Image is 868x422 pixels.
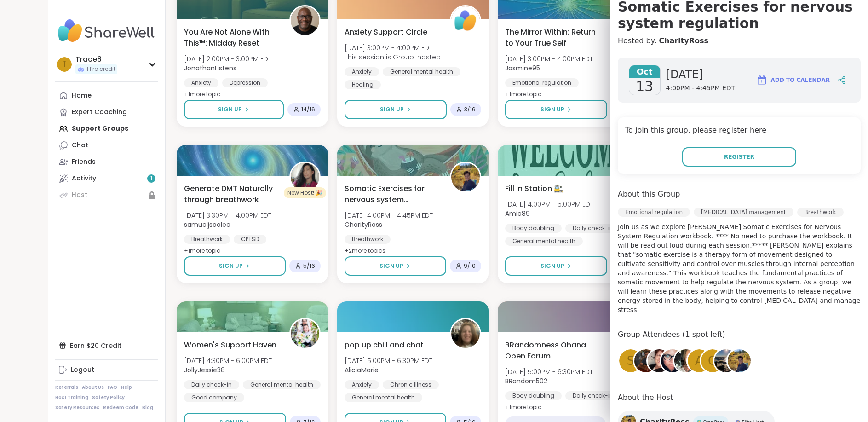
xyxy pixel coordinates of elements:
[55,154,158,170] a: Friends
[728,349,751,372] img: CharityRoss
[682,147,796,167] button: Register
[345,27,427,38] span: Anxiety Support Circle
[184,256,286,276] button: Sign Up
[184,340,276,351] span: Women's Support Haven
[700,348,725,374] a: g
[284,187,326,198] div: New Host! 🎉
[345,235,391,244] div: Breathwork
[55,15,158,47] img: ShareWell Nav Logo
[618,35,861,46] h4: Hosted by:
[618,222,861,314] p: Join us as we explore [PERSON_NAME] Somatic Exercises for Nervous System Regulation workbook. ***...
[713,348,739,374] a: katie_33
[303,262,315,270] span: 5 / 16
[72,108,127,117] div: Expert Coaching
[75,54,117,64] div: Trace8
[291,163,319,191] img: samueljsoolee
[55,87,158,104] a: Home
[627,352,635,370] span: s
[636,78,653,95] span: 13
[55,384,78,391] a: Referrals
[694,208,793,217] div: [MEDICAL_DATA] management
[184,380,239,389] div: Daily check-in
[108,384,117,391] a: FAQ
[726,348,752,374] a: CharityRoss
[291,319,319,348] img: JollyJessie38
[659,35,708,46] a: CharityRoss
[184,393,244,402] div: Good company
[660,348,685,374] a: Manda4444
[55,362,158,378] a: Logout
[379,262,403,270] span: Sign Up
[345,100,447,119] button: Sign Up
[184,27,279,49] span: You Are Not Alone With This™: Midday Reset
[345,67,379,76] div: Anxiety
[771,76,830,84] span: Add to Calendar
[55,405,99,411] a: Safety Resources
[451,319,480,348] img: AliciaMarie
[184,100,284,119] button: Sign Up
[71,365,94,375] div: Logout
[752,69,834,91] button: Add to Calendar
[714,349,737,372] img: katie_33
[345,365,379,375] b: AliciaMarie
[218,105,242,114] span: Sign Up
[55,337,158,354] div: Earn $20 Credit
[72,174,96,183] div: Activity
[72,157,96,167] div: Friends
[797,208,844,217] div: Breathwork
[666,67,736,82] span: [DATE]
[55,104,158,121] a: Expert Coaching
[345,380,379,389] div: Anxiety
[505,64,540,73] b: Jasmine95
[72,141,88,150] div: Chat
[646,348,672,374] a: Karey123
[708,352,717,370] span: g
[540,105,564,114] span: Sign Up
[505,183,563,194] span: Fill in Station 🚉
[505,200,593,209] span: [DATE] 4:00PM - 5:00PM EDT
[345,80,381,89] div: Healing
[184,211,271,220] span: [DATE] 3:30PM - 4:00PM EDT
[380,105,404,114] span: Sign Up
[505,367,593,376] span: [DATE] 5:00PM - 6:30PM EDT
[505,224,562,233] div: Body doubling
[505,391,562,400] div: Body doubling
[234,235,266,244] div: CPTSD
[464,262,476,270] span: 9 / 10
[505,54,593,64] span: [DATE] 3:00PM - 4:00PM EDT
[505,340,600,362] span: BRandomness Ohana Open Forum
[345,356,432,365] span: [DATE] 5:00PM - 6:30PM EDT
[82,384,104,391] a: About Us
[222,78,268,87] div: Depression
[301,106,315,113] span: 14 / 16
[666,84,736,93] span: 4:00PM - 4:45PM EDT
[618,348,644,374] a: s
[291,6,319,35] img: JonathanListens
[565,391,621,400] div: Daily check-in
[219,262,243,270] span: Sign Up
[661,349,684,372] img: Manda4444
[72,91,92,100] div: Home
[505,78,579,87] div: Emotional regulation
[345,393,422,402] div: General mental health
[92,394,125,401] a: Safety Policy
[505,256,607,276] button: Sign Up
[345,256,446,276] button: Sign Up
[505,237,583,246] div: General mental health
[184,235,230,244] div: Breathwork
[184,78,218,87] div: Anxiety
[184,54,271,64] span: [DATE] 2:00PM - 3:00PM EDT
[243,380,321,389] div: General mental health
[618,189,680,200] h4: About this Group
[184,220,230,229] b: samueljsoolee
[345,220,382,229] b: CharityRoss
[184,356,272,365] span: [DATE] 4:30PM - 6:00PM EDT
[142,405,153,411] a: Blog
[686,348,712,374] a: a
[540,262,564,270] span: Sign Up
[505,376,547,386] b: BRandom502
[756,75,767,86] img: ShareWell Logomark
[451,6,480,35] img: ShareWell
[505,100,607,119] button: Sign Up
[62,58,67,70] span: T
